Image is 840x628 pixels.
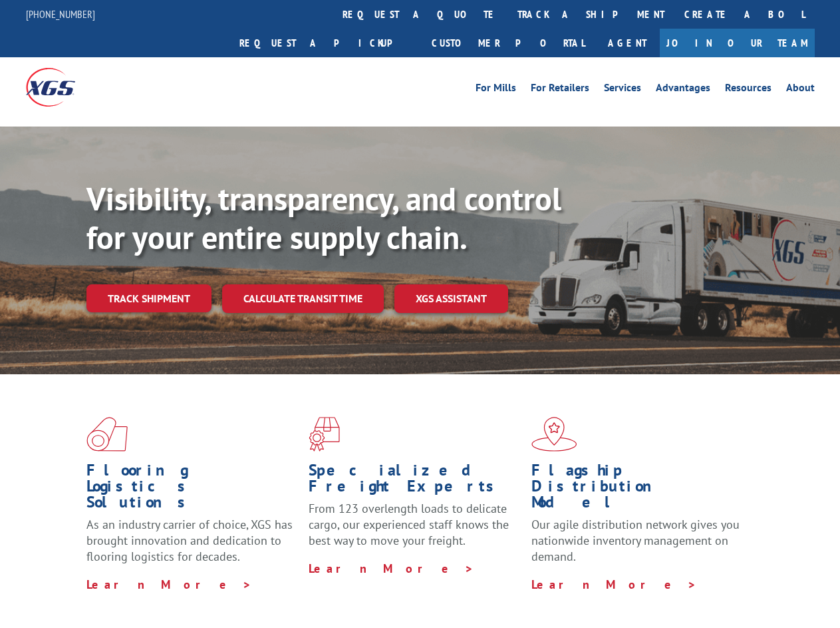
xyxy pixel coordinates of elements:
[309,462,521,501] h1: Specialized Freight Experts
[86,178,561,258] b: Visibility, transparency, and control for your entire supply chain.
[604,83,641,97] a: Services
[229,29,422,57] a: Request a pickup
[531,577,697,592] a: Learn More >
[656,83,710,97] a: Advantages
[222,284,384,313] a: Calculate transit time
[86,284,211,312] a: Track shipment
[309,501,521,560] p: From 123 overlength loads to delicate cargo, our experienced staff knows the best way to move you...
[660,29,815,57] a: Join Our Team
[394,284,508,313] a: XGS ASSISTANT
[309,561,474,576] a: Learn More >
[26,7,95,21] a: [PHONE_NUMBER]
[531,83,589,97] a: For Retailers
[786,83,815,97] a: About
[476,83,516,97] a: For Mills
[86,417,128,452] img: xgs-icon-total-supply-chain-intelligence-red
[531,517,740,564] span: Our agile distribution network gives you nationwide inventory management on demand.
[86,577,252,592] a: Learn More >
[86,517,293,564] span: As an industry carrier of choice, XGS has brought innovation and dedication to flooring logistics...
[595,29,660,57] a: Agent
[531,417,577,452] img: xgs-icon-flagship-distribution-model-red
[725,83,771,97] a: Resources
[422,29,595,57] a: Customer Portal
[309,417,340,452] img: xgs-icon-focused-on-flooring-red
[86,462,299,517] h1: Flooring Logistics Solutions
[531,462,744,517] h1: Flagship Distribution Model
